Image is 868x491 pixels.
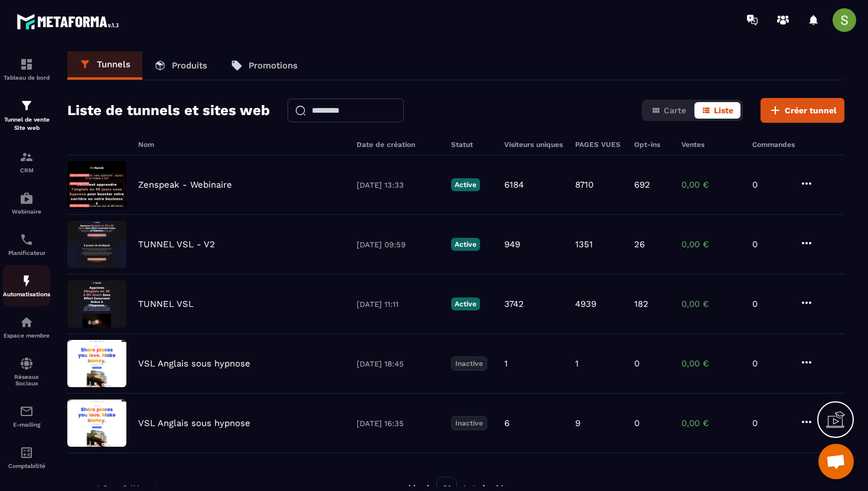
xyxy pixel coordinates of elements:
[451,356,487,371] p: Inactive
[357,140,439,149] h6: Date de création
[504,179,524,190] p: 6184
[575,418,580,428] p: 9
[634,299,648,309] p: 182
[3,48,50,90] a: formationformationTableau de bord
[3,208,50,215] p: Webinaire
[67,99,270,122] h2: Liste de tunnels et sites web
[19,57,34,71] img: formation
[3,141,50,182] a: formationformationCRM
[3,74,50,81] p: Tableau de bord
[451,416,487,430] p: Inactive
[249,60,298,71] p: Promotions
[644,102,693,119] button: Carte
[3,332,50,339] p: Espace membre
[752,358,788,369] p: 0
[19,233,34,247] img: scheduler
[785,104,837,116] span: Créer tunnel
[752,239,788,250] p: 0
[357,300,439,309] p: [DATE] 11:11
[818,444,854,479] div: Ouvrir le chat
[761,98,844,123] button: Créer tunnel
[451,297,480,310] p: Active
[752,140,795,149] h6: Commandes
[19,356,34,371] img: social-network
[681,179,740,190] p: 0,00 €
[634,358,639,369] p: 0
[714,106,733,115] span: Liste
[3,182,50,224] a: automationsautomationsWebinaire
[67,340,126,387] img: image
[138,418,250,428] p: VSL Anglais sous hypnose
[634,418,639,428] p: 0
[357,181,439,189] p: [DATE] 13:33
[681,418,740,428] p: 0,00 €
[19,404,34,418] img: email
[19,191,34,205] img: automations
[3,291,50,297] p: Automatisations
[575,299,596,309] p: 4939
[451,178,480,191] p: Active
[357,419,439,428] p: [DATE] 16:35
[664,106,686,115] span: Carte
[575,179,593,190] p: 8710
[504,418,510,428] p: 6
[19,315,34,329] img: automations
[681,239,740,250] p: 0,00 €
[634,239,645,250] p: 26
[634,179,650,190] p: 692
[138,239,215,250] p: TUNNEL VSL - V2
[3,224,50,265] a: schedulerschedulerPlanificateur
[3,463,50,469] p: Comptabilité
[451,140,492,149] h6: Statut
[504,140,563,149] h6: Visiteurs uniques
[3,374,50,387] p: Réseaux Sociaux
[752,418,788,428] p: 0
[681,358,740,369] p: 0,00 €
[3,90,50,141] a: formationformationTunnel de vente Site web
[138,358,250,369] p: VSL Anglais sous hypnose
[504,358,508,369] p: 1
[142,51,219,80] a: Produits
[19,99,34,113] img: formation
[694,102,740,119] button: Liste
[752,179,788,190] p: 0
[138,179,232,190] p: Zenspeak - Webinaire
[138,299,194,309] p: TUNNEL VSL
[3,437,50,478] a: accountantaccountantComptabilité
[138,140,345,149] h6: Nom
[3,116,50,132] p: Tunnel de vente Site web
[3,265,50,306] a: automationsautomationsAutomatisations
[681,140,740,149] h6: Ventes
[3,167,50,174] p: CRM
[681,299,740,309] p: 0,00 €
[3,395,50,437] a: emailemailE-mailing
[67,400,126,447] img: image
[752,299,788,309] p: 0
[357,359,439,368] p: [DATE] 18:45
[3,348,50,395] a: social-networksocial-networkRéseaux Sociaux
[3,421,50,428] p: E-mailing
[3,306,50,348] a: automationsautomationsEspace membre
[357,240,439,249] p: [DATE] 09:59
[575,239,593,250] p: 1351
[634,140,670,149] h6: Opt-ins
[219,51,309,80] a: Promotions
[451,238,480,251] p: Active
[19,274,34,288] img: automations
[504,239,520,250] p: 949
[67,280,126,328] img: image
[67,51,142,80] a: Tunnels
[172,60,207,71] p: Produits
[97,59,130,70] p: Tunnels
[575,140,622,149] h6: PAGES VUES
[19,446,34,460] img: accountant
[575,358,579,369] p: 1
[67,221,126,268] img: image
[67,161,126,208] img: image
[19,150,34,164] img: formation
[3,250,50,256] p: Planificateur
[17,11,123,32] img: logo
[504,299,524,309] p: 3742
